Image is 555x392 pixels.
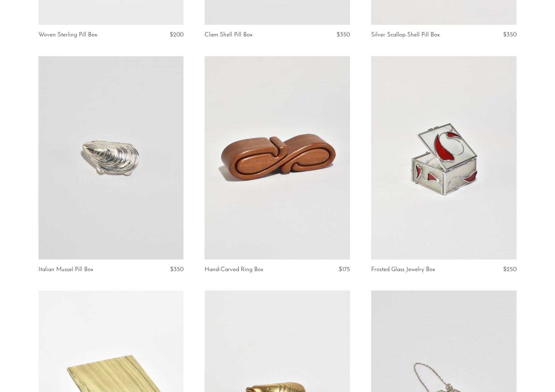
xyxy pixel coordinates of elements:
[337,32,350,38] span: $350
[39,32,97,38] a: Woven Sterling Pill Box
[205,32,252,38] a: Clam Shell Pill Box
[170,32,183,38] span: $200
[371,32,440,38] a: Silver Scallop Shell Pill Box
[339,267,350,273] span: $175
[170,267,183,273] span: $350
[503,32,516,38] span: $350
[503,267,516,273] span: $250
[371,267,435,273] a: Frosted Glass Jewelry Box
[205,267,263,273] a: Hand-Carved Ring Box
[39,267,93,273] a: Italian Mussel Pill Box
